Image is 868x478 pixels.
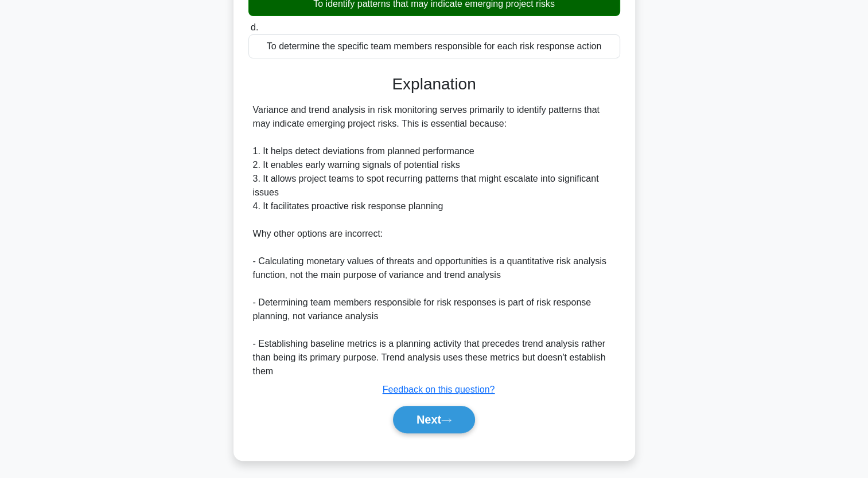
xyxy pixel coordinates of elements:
span: d. [251,22,258,32]
div: To determine the specific team members responsible for each risk response action [248,34,620,58]
button: Next [393,406,475,433]
h3: Explanation [255,75,613,94]
div: Variance and trend analysis in risk monitoring serves primarily to identify patterns that may ind... [253,103,616,378]
a: Feedback on this question? [383,385,495,394]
